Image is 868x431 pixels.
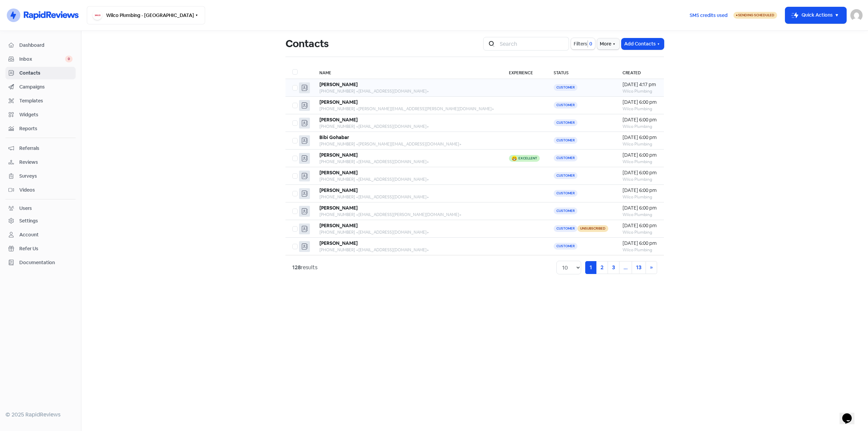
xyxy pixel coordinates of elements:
[554,172,577,179] span: Customer
[623,99,657,106] div: [DATE] 6:00 pm
[554,225,577,232] span: Customer
[623,134,657,141] div: [DATE] 6:00 pm
[5,184,76,196] a: Videos
[319,194,495,200] div: [PHONE_NUMBER] <[EMAIL_ADDRESS][DOMAIN_NAME]>
[623,169,657,176] div: [DATE] 6:00 pm
[19,125,73,132] span: Reports
[319,212,495,218] div: [PHONE_NUMBER] <[EMAIL_ADDRESS][PERSON_NAME][DOMAIN_NAME]>
[623,106,657,112] div: Wilco Plumbing
[623,212,657,218] div: Wilco Plumbing
[319,159,495,165] div: [PHONE_NUMBER] <[EMAIL_ADDRESS][DOMAIN_NAME]>
[19,205,32,212] div: Users
[5,202,76,215] a: Users
[623,123,657,130] div: Wilco Plumbing
[5,229,76,241] a: Account
[597,38,619,50] button: More
[496,37,569,51] input: Search
[319,117,358,123] b: [PERSON_NAME]
[5,53,76,65] a: Inbox 0
[623,159,657,165] div: Wilco Plumbing
[19,83,73,91] span: Campaigns
[623,141,657,147] div: Wilco Plumbing
[319,205,358,211] b: [PERSON_NAME]
[632,261,646,274] a: 13
[619,261,632,274] a: ...
[319,88,495,94] div: [PHONE_NUMBER] <[EMAIL_ADDRESS][DOMAIN_NAME]>
[622,38,664,50] button: Add Contacts
[319,106,495,112] div: [PHONE_NUMBER] <[PERSON_NAME][EMAIL_ADDRESS][PERSON_NAME][DOMAIN_NAME]>
[5,67,76,79] a: Contacts
[733,11,777,19] a: Sending Scheduled
[285,33,329,55] h1: Contacts
[623,187,657,194] div: [DATE] 6:00 pm
[19,97,73,104] span: Templates
[623,194,657,200] div: Wilco Plumbing
[313,65,502,79] th: Name
[319,229,495,235] div: [PHONE_NUMBER] <[EMAIL_ADDRESS][DOMAIN_NAME]>
[19,42,73,49] span: Dashboard
[554,190,577,197] span: Customer
[623,247,657,253] div: Wilco Plumbing
[319,81,358,87] b: [PERSON_NAME]
[5,39,76,52] a: Dashboard
[840,404,861,424] iframe: chat widget
[623,116,657,123] div: [DATE] 6:00 pm
[5,256,76,269] a: Documentation
[5,109,76,121] a: Widgets
[5,215,76,227] a: Settings
[319,222,358,229] b: [PERSON_NAME]
[319,123,495,130] div: [PHONE_NUMBER] <[EMAIL_ADDRESS][DOMAIN_NAME]>
[616,65,664,79] th: Created
[574,40,587,47] span: Filters
[547,65,616,79] th: Status
[5,122,76,135] a: Reports
[5,156,76,169] a: Reviews
[623,229,657,235] div: Wilco Plumbing
[554,243,577,250] span: Customer
[5,81,76,93] a: Campaigns
[19,173,73,180] span: Surveys
[623,176,657,182] div: Wilco Plumbing
[319,240,358,246] b: [PERSON_NAME]
[319,247,495,253] div: [PHONE_NUMBER] <[EMAIL_ADDRESS][DOMAIN_NAME]>
[5,142,76,155] a: Referrals
[554,137,577,144] span: Customer
[650,264,653,271] span: »
[65,56,73,62] span: 0
[319,141,495,147] div: [PHONE_NUMBER] <[PERSON_NAME][EMAIL_ADDRESS][DOMAIN_NAME]>
[292,263,317,272] div: results
[319,176,495,182] div: [PHONE_NUMBER] <[EMAIL_ADDRESS][DOMAIN_NAME]>
[518,157,537,160] div: Excellent
[5,170,76,182] a: Surveys
[19,259,73,266] span: Documentation
[502,65,547,79] th: Experience
[623,152,657,159] div: [DATE] 6:00 pm
[646,261,657,274] a: Next
[588,40,592,47] span: 0
[554,208,577,214] span: Customer
[19,56,65,63] span: Inbox
[571,38,595,50] button: Filters0
[596,261,608,274] a: 2
[319,170,358,176] b: [PERSON_NAME]
[5,95,76,107] a: Templates
[554,84,577,91] span: Customer
[292,264,301,271] strong: 128
[319,134,349,140] b: Bibi Gohabar
[19,111,73,118] span: Widgets
[554,155,577,161] span: Customer
[19,145,73,152] span: Referrals
[850,9,863,21] img: User
[554,119,577,126] span: Customer
[554,102,577,109] span: Customer
[684,11,733,18] a: SMS credits used
[5,242,76,255] a: Refer Us
[585,261,596,274] a: 1
[5,411,76,419] div: © 2025 RapidReviews
[19,187,73,194] span: Videos
[319,152,358,158] b: [PERSON_NAME]
[623,240,657,247] div: [DATE] 6:00 pm
[19,231,39,238] div: Account
[19,159,73,166] span: Reviews
[19,245,73,252] span: Refer Us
